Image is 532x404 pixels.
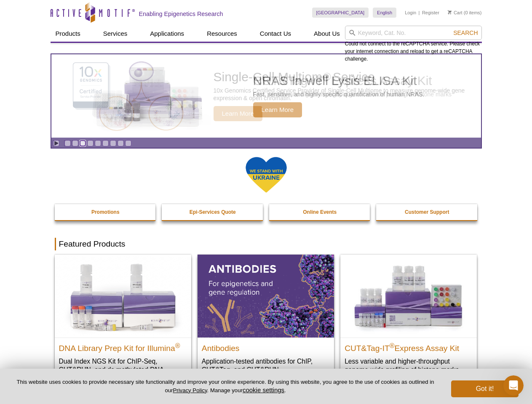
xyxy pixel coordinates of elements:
a: Promotions [55,204,157,220]
strong: Online Events [303,209,337,215]
h2: DNA Library Prep Kit for Illumina [59,340,187,353]
span: Learn More [214,106,263,121]
a: Login [405,10,416,16]
img: DNA Library Prep Kit for Illumina [55,255,191,337]
a: Go to slide 8 [118,140,124,146]
input: Keyword, Cat. No. [345,26,482,40]
button: cookie settings [243,386,284,393]
a: [GEOGRAPHIC_DATA] [312,8,369,18]
p: 10x Genomics Certified Service Provider of Single-Cell Multiome to measure genome-wide gene expre... [214,87,477,102]
a: Customer Support [376,204,478,220]
strong: Customer Support [405,209,449,215]
a: Privacy Policy [173,387,207,393]
a: Go to slide 2 [72,140,78,146]
a: Online Events [269,204,371,220]
h2: Single-Cell Multiome Service [214,71,477,83]
a: Go to slide 1 [64,140,71,146]
a: CUT&Tag-IT® Express Assay Kit CUT&Tag-IT®Express Assay Kit Less variable and higher-throughput ge... [340,255,477,382]
a: Go to slide 4 [87,140,94,146]
a: Toggle autoplay [53,140,59,146]
a: Go to slide 9 [125,140,131,146]
a: Products [51,26,86,42]
a: Resources [202,26,242,42]
a: Register [422,10,439,16]
a: All Antibodies Antibodies Application-tested antibodies for ChIP, CUT&Tag, and CUT&RUN. [198,255,334,382]
img: CUT&Tag-IT® Express Assay Kit [340,255,477,337]
sup: ® [175,342,180,349]
strong: Epi-Services Quote [190,209,236,215]
a: Contact Us [255,26,296,42]
img: All Antibodies [198,255,334,337]
a: Go to slide 6 [102,140,109,146]
span: Search [453,29,478,36]
button: Search [451,29,480,37]
a: Single-Cell Multiome Service Single-Cell Multiome Service 10x Genomics Certified Service Provider... [51,54,481,138]
a: Epi-Services Quote [162,204,264,220]
img: Your Cart [448,10,452,14]
li: | [419,8,420,18]
strong: Promotions [91,209,120,215]
a: About Us [309,26,345,42]
h2: CUT&Tag-IT Express Assay Kit [345,340,473,353]
p: This website uses cookies to provide necessary site functionality and improve your online experie... [13,378,437,394]
li: (0 items) [448,8,482,18]
img: We Stand With Ukraine [245,156,287,194]
a: Go to slide 5 [95,140,101,146]
p: Application-tested antibodies for ChIP, CUT&Tag, and CUT&RUN. [202,357,330,374]
h2: Antibodies [202,340,330,353]
div: Could not connect to the reCAPTCHA service. Please check your internet connection and reload to g... [345,26,482,63]
p: Dual Index NGS Kit for ChIP-Seq, CUT&RUN, and ds methylated DNA assays. [59,357,187,383]
a: English [373,8,396,18]
iframe: Intercom live chat [503,375,524,396]
button: Got it! [451,380,519,397]
a: DNA Library Prep Kit for Illumina DNA Library Prep Kit for Illumina® Dual Index NGS Kit for ChIP-... [55,255,191,391]
p: Less variable and higher-throughput genome-wide profiling of histone marks​. [345,357,473,374]
a: Go to slide 7 [110,140,116,146]
a: Go to slide 3 [80,140,86,146]
a: Applications [145,26,189,42]
sup: ® [390,342,395,349]
img: Single-Cell Multiome Service [65,58,191,135]
a: Cart [448,10,462,16]
h2: Featured Products [55,238,478,250]
a: Services [98,26,133,42]
h2: Enabling Epigenetics Research [139,10,223,18]
article: Single-Cell Multiome Service [51,54,481,138]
